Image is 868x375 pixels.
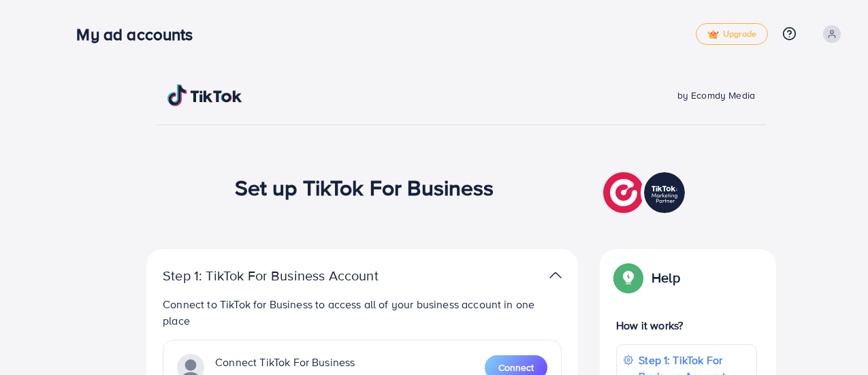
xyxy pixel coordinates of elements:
img: TikTok partner [549,265,562,285]
p: Connect to TikTok for Business to access all of your business account in one place [163,296,562,329]
p: Help [652,270,680,286]
img: Popup guide [616,265,641,290]
span: Upgrade [707,29,756,39]
img: tick [707,30,719,39]
h1: Set up TikTok For Business [235,174,494,200]
span: by Ecomdy Media [677,88,755,102]
img: TikTok partner [603,169,688,216]
img: TikTok [167,84,242,106]
p: How it works? [616,317,757,333]
span: Connect [498,361,534,374]
h3: My ad accounts [76,25,204,44]
p: Step 1: TikTok For Business Account [163,267,421,284]
a: tickUpgrade [696,23,768,45]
